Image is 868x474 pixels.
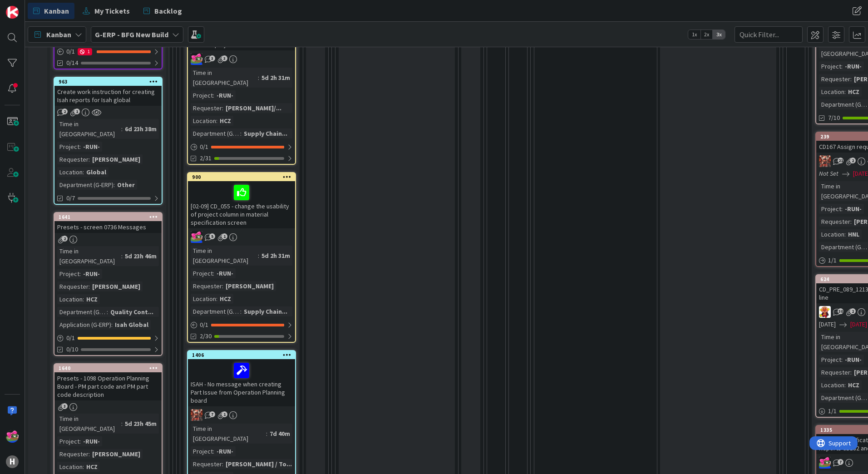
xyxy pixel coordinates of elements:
div: -RUN- [843,355,864,365]
div: 5d 23h 45m [123,419,159,429]
div: Create work instruction for creating Isah reports for Isah global [54,86,162,106]
span: 0 / 1 [66,47,75,56]
span: 1 [74,109,80,114]
span: : [844,229,846,239]
div: Time in [GEOGRAPHIC_DATA] [191,246,258,266]
div: HCZ [84,294,100,304]
span: 30 [838,308,843,314]
span: 7 [209,411,215,417]
div: HCZ [84,462,100,472]
div: Requester [191,281,222,291]
span: 0 / 1 [200,142,208,152]
span: : [79,142,81,152]
div: Project [57,142,79,152]
span: : [841,61,843,71]
img: LC [819,306,831,318]
div: Other [115,180,137,190]
span: My Tickets [94,5,130,16]
span: : [258,73,259,83]
span: Kanban [44,5,69,16]
div: Time in [GEOGRAPHIC_DATA] [191,68,258,88]
img: JK [191,231,202,243]
div: 1641Presets - screen 0736 Messages [54,213,162,233]
img: JK [819,457,831,469]
img: Visit kanbanzone.com [6,6,19,19]
span: : [850,367,852,377]
span: : [79,436,81,446]
span: : [89,154,90,164]
div: -RUN- [843,61,864,71]
div: [PERSON_NAME] [90,281,143,291]
span: : [79,269,81,279]
div: Time in [GEOGRAPHIC_DATA] [57,414,121,434]
div: [PERSON_NAME] [90,154,143,164]
div: 963 [54,78,162,86]
a: 1641Presets - screen 0736 MessagesTime in [GEOGRAPHIC_DATA]:5d 23h 46mProject:-RUN-Requester:[PER... [54,212,163,356]
div: HCZ [217,116,233,126]
div: 1641 [59,214,162,220]
div: -RUN- [81,142,102,152]
div: Location [819,87,844,97]
span: : [222,459,223,469]
div: Department (G-ERP) [191,306,240,316]
div: HCZ [846,87,862,97]
div: Department (G-ERP) [57,180,113,190]
span: Support [19,1,41,12]
span: 1 [222,233,227,239]
div: HCZ [846,380,862,390]
span: : [841,355,843,365]
span: : [107,307,108,317]
div: [PERSON_NAME] / To... [223,459,294,469]
div: Location [57,462,83,472]
div: 1406ISAH - No message when creating Part Issue from Operation Planning board [188,351,295,406]
div: Requester [191,103,222,113]
div: Requester [57,449,89,459]
div: -RUN- [843,204,864,214]
div: ISAH - No message when creating Part Issue from Operation Planning board [188,359,295,406]
div: -RUN- [81,269,102,279]
span: : [222,281,223,291]
div: 1640Presets - 1098 Operation Planning Board - PM part code and PM part code description [54,364,162,400]
div: Supply Chain... [242,306,290,316]
span: : [216,294,217,304]
span: 0/10 [66,345,78,354]
div: 1406 [188,351,295,359]
div: -RUN- [81,436,102,446]
span: : [83,462,84,472]
span: 7 [838,459,843,465]
div: Project [191,90,213,100]
span: : [113,180,115,190]
span: 1x [688,30,700,39]
div: -RUN- [214,90,236,100]
span: : [222,103,223,113]
div: JK [188,53,295,65]
div: Location [819,380,844,390]
div: 1406 [192,352,295,358]
span: : [850,74,852,84]
div: Supply Chain... [242,128,290,138]
div: 7d 40m [267,429,292,439]
div: Department (G-ERP) [57,307,107,317]
div: Location [819,229,844,239]
a: Backlog [138,3,187,19]
span: [DATE] [850,320,867,329]
div: Project [819,61,841,71]
span: : [83,294,84,304]
div: Project [57,436,79,446]
span: : [216,116,217,126]
div: Requester [819,367,850,377]
div: HNL [846,229,862,239]
div: Location [57,167,83,177]
span: : [121,124,123,134]
div: Project [191,446,213,456]
div: 963 [59,79,162,85]
div: Location [191,294,216,304]
i: Not Set [819,169,838,178]
span: 0/14 [66,58,78,68]
span: : [213,268,214,278]
span: : [240,128,242,138]
div: Requester [57,281,89,291]
a: Kanban [28,3,74,19]
b: G-ERP - BFG New Build [95,30,168,39]
div: -RUN- [214,268,236,278]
